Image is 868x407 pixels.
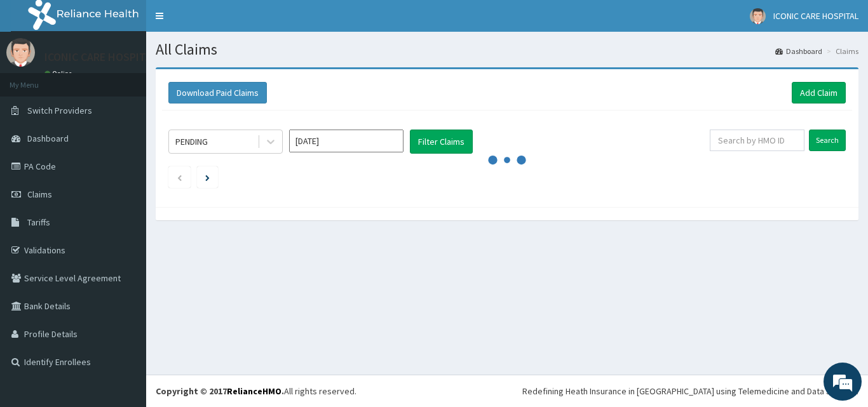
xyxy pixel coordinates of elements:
input: Search [809,130,846,151]
img: User Image [6,38,35,67]
span: Tariffs [27,217,50,228]
span: Claims [27,189,52,200]
h1: All Claims [156,41,858,58]
img: User Image [750,8,766,24]
div: PENDING [175,135,208,148]
span: ICONIC CARE HOSPITAL [773,10,858,22]
p: ICONIC CARE HOSPITAL [44,51,158,63]
a: Previous page [177,171,182,183]
button: Download Paid Claims [168,82,267,103]
button: Filter Claims [410,130,473,154]
li: Claims [824,46,858,57]
a: Online [44,69,75,78]
a: Add Claim [792,82,846,103]
a: Next page [205,171,210,183]
span: Switch Providers [27,105,92,116]
span: Dashboard [27,133,69,144]
footer: All rights reserved. [146,375,868,407]
strong: Copyright © 2017 . [156,385,284,397]
input: Search by HMO ID [710,130,804,151]
input: Select Month and Year [289,130,403,152]
a: RelianceHMO [227,385,281,397]
svg: audio-loading [488,141,526,179]
div: Redefining Heath Insurance in [GEOGRAPHIC_DATA] using Telemedicine and Data Science! [522,385,858,397]
a: Dashboard [775,46,822,57]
